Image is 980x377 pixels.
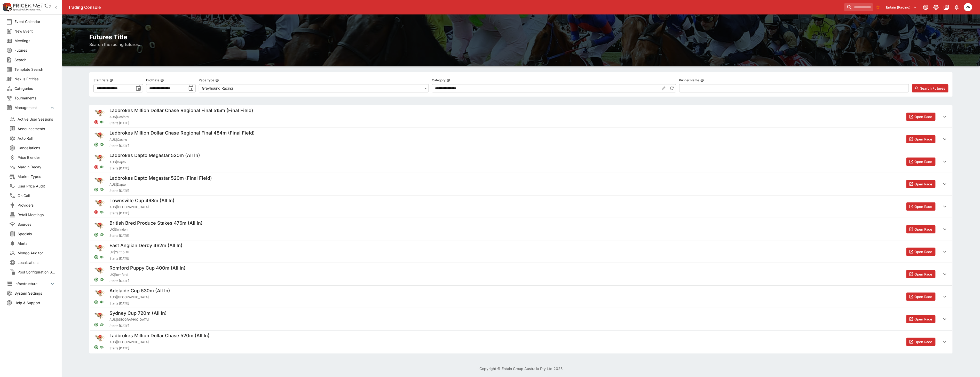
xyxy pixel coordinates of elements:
span: Announcements [18,126,56,131]
h5: Ladbrokes Million Dollar Chase 520m (All In) [109,333,210,339]
span: Starts [DATE] [109,166,200,171]
h5: Adelaide Cup 530m (All In) [109,288,170,294]
button: Ladbrokes Million Dollar Chase 520m (All In)AUS|[GEOGRAPHIC_DATA]Starts [DATE]Open Race [90,331,952,353]
button: Search Futures [912,84,949,92]
span: Starts [DATE] [109,256,183,261]
button: No Bookmarks [874,3,882,11]
button: Ladbrokes Million Dollar Chase Regional Final 515m (Final Field)AUS|GosfordStarts [DATE]Open Race [90,105,952,128]
button: Open Race [906,270,936,278]
button: Documentation [942,3,951,12]
svg: Closed [94,165,99,169]
img: greyhound_racing.png [94,198,105,209]
button: Peter Addley [962,2,974,13]
svg: Visible [100,345,104,349]
button: Ladbrokes Dapto Megastar 520m (All In)AUS|DaptoStarts [DATE]Open Race [90,150,952,173]
span: Market Types [18,174,56,179]
button: Open Race [906,248,936,256]
button: Open Race [906,113,936,121]
img: greyhound_racing.png [94,288,105,299]
span: Auto Roll [18,136,56,141]
span: Nexus Entities [14,76,56,82]
button: Open Race [906,135,936,143]
button: toggle date time picker [134,84,143,93]
span: Starts [DATE] [109,278,186,284]
button: East Anglian Derby 462m (All In)UK|YarmouthStarts [DATE]Open Race [90,240,952,263]
span: Starts [DATE] [109,188,212,193]
p: Race Type [199,78,214,82]
span: AUS | [GEOGRAPHIC_DATA] [109,317,167,322]
button: Romford Puppy Cup 400m (All In)UK|RomfordStarts [DATE]Open Race [90,263,952,285]
button: Category [447,78,450,82]
span: Providers [18,202,56,208]
img: PriceKinetics [13,4,51,7]
span: UK | Romford [109,272,186,277]
img: greyhound_racing.png [94,265,105,276]
h5: Ladbrokes Million Dollar Chase Regional Final 515m (Final Field) [109,107,253,113]
span: Price Blender [18,155,56,160]
svg: Visible [100,300,104,304]
span: AUS | Dapto [109,160,200,165]
span: Margin Decay [18,164,56,170]
span: Search [14,57,56,62]
span: Pool Configuration Sets [18,269,56,275]
button: British Bred Produce Stakes 476m (All In)UK|SwindonStarts [DATE]Open Race [90,218,952,240]
button: Open Race [906,338,936,346]
button: Race Type [215,78,219,82]
img: greyhound_racing.png [94,310,105,321]
span: Tournaments [14,95,56,101]
svg: Open [94,277,99,282]
button: Open Race [906,180,936,188]
h2: Futures Title [89,33,953,41]
h5: Sydney Cup 720m (All In) [109,310,167,316]
svg: Visible [100,323,104,327]
button: Open Race [906,293,936,301]
button: Townsville Cup 498m (All In)AUS|[GEOGRAPHIC_DATA]Starts [DATE]Open Race [90,195,952,218]
svg: Visible [100,120,104,124]
span: Starts [DATE] [109,323,167,328]
button: Sydney Cup 720m (All In)AUS|[GEOGRAPHIC_DATA]Starts [DATE]Open Race [90,308,952,331]
h5: Townsville Cup 498m (All In) [109,198,175,203]
span: Localisations [18,260,56,265]
span: UK | Swindon [109,227,203,232]
span: Alerts [18,241,56,246]
button: End Date [160,78,164,82]
button: Open Race [906,225,936,233]
span: AUS | Dapto [109,182,212,187]
svg: Visible [100,187,104,192]
button: Ladbrokes Million Dollar Chase Regional Final 484m (Final Field)AUS|CasinoStarts [DATE]Open Race [90,128,952,150]
img: greyhound_racing.png [94,107,105,119]
button: Open Race [906,315,936,323]
h5: Ladbrokes Dapto Megastar 520m (Final Field) [109,175,212,181]
svg: Open [94,323,99,327]
span: Starts [DATE] [109,211,175,216]
span: Starts [DATE] [109,301,170,306]
img: greyhound_racing.png [94,220,105,231]
span: UK | Yarmouth [109,250,183,255]
p: Runner Name [679,78,699,82]
button: Connected to PK [921,3,930,12]
input: search [844,3,873,11]
div: Peter Addley [964,3,972,11]
img: greyhound_racing.png [94,152,105,164]
p: Start Date [93,78,108,82]
span: Categories [14,86,56,91]
button: Adelaide Cup 530m (All In)AUS|[GEOGRAPHIC_DATA]Starts [DATE]Open Race [90,286,952,308]
svg: Visible [100,210,104,214]
div: Trading Console [68,5,842,10]
span: Search Futures [920,86,945,91]
svg: Closed [94,210,99,215]
span: Starts [DATE] [109,346,210,351]
button: Open Race [906,158,936,166]
span: Futures [14,48,56,53]
span: AUS | Gosford [109,114,253,120]
svg: Open [94,255,99,260]
h6: Search the racing futures. [89,41,953,48]
svg: Open [94,187,99,192]
span: AUS | [GEOGRAPHIC_DATA] [109,295,170,300]
button: Notifications [952,3,961,12]
svg: Open [94,232,99,237]
span: System Settings [14,290,56,296]
button: Start Date [109,78,113,82]
svg: Closed [94,120,99,124]
span: Template Search [14,67,56,72]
